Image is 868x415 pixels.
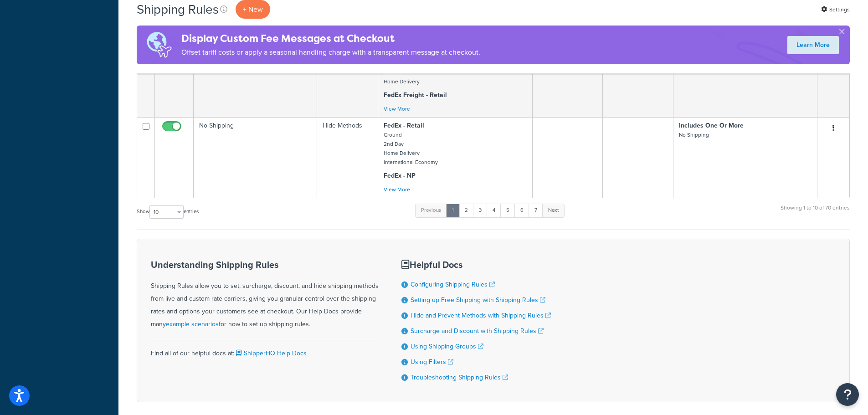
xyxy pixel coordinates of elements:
[384,105,410,113] a: View More
[411,326,544,336] a: Surcharge and Discount with Shipping Rules
[821,3,850,16] a: Settings
[384,121,424,130] strong: FedEx - Retail
[384,185,410,194] a: View More
[137,205,199,219] label: Show entries
[181,31,480,46] h4: Display Custom Fee Messages at Checkout
[166,319,219,329] a: example scenarios
[411,342,483,351] a: Using Shipping Groups
[514,204,529,217] a: 6
[151,260,379,270] h3: Understanding Shipping Rules
[529,204,543,217] a: 7
[473,204,488,217] a: 3
[384,171,416,180] strong: FedEx - NP
[137,26,181,64] img: duties-banner-06bc72dcb5fe05cb3f9472aba00be2ae8eb53ab6f0d8bb03d382ba314ac3c341.png
[384,131,438,166] small: Ground 2nd Day Home Delivery International Economy
[411,295,545,305] a: Setting up Free Shipping with Shipping Rules
[411,357,453,367] a: Using Filters
[151,260,379,331] div: Shipping Rules allow you to set, surcharge, discount, and hide shipping methods from live and cus...
[500,204,515,217] a: 5
[411,373,508,382] a: Troubleshooting Shipping Rules
[487,204,501,217] a: 4
[194,117,317,198] td: No Shipping
[151,340,379,360] div: Find all of our helpful docs at:
[781,203,850,222] div: Showing 1 to 10 of 70 entries
[384,90,447,100] strong: FedEx Freight - Retail
[542,204,565,217] a: Next
[415,204,447,217] a: Previous
[411,280,495,289] a: Configuring Shipping Rules
[181,46,480,59] p: Offset tariff costs or apply a seasonal handling charge with a transparent message at checkout.
[411,311,551,320] a: Hide and Prevent Methods with Shipping Rules
[446,204,460,217] a: 1
[679,121,744,130] strong: Includes One Or More
[384,68,420,86] small: Ground Home Delivery
[149,205,184,219] select: Showentries
[836,383,859,406] button: Open Resource Center
[137,0,219,18] h1: Shipping Rules
[787,36,839,54] a: Learn More
[234,348,307,358] a: ShipperHQ Help Docs
[401,260,551,270] h3: Helpful Docs
[459,204,474,217] a: 2
[317,117,378,198] td: Hide Methods
[679,131,709,139] small: No Shipping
